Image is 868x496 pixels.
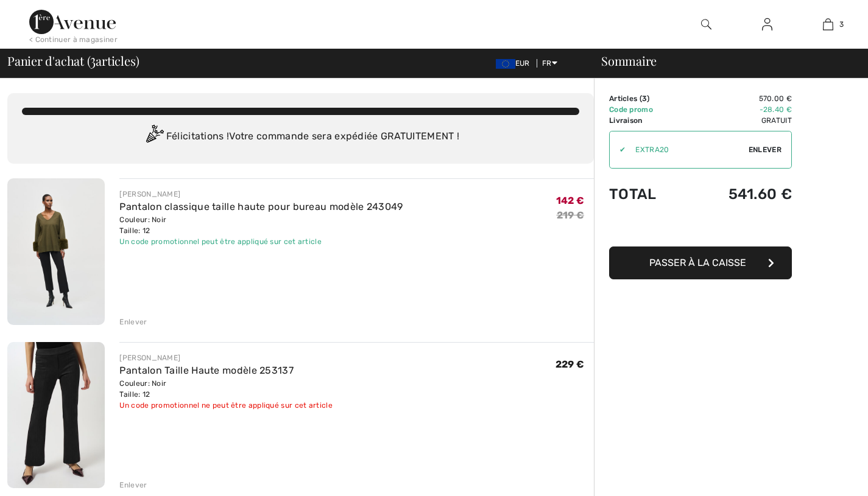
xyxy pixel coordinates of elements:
[687,104,792,115] td: -28.40 €
[496,59,515,69] img: Euro
[7,178,105,325] img: Pantalon classique taille haute pour bureau modèle 243049
[496,59,535,68] span: EUR
[798,17,858,32] a: 3
[29,34,118,45] div: < Continuer à magasiner
[762,17,772,32] img: Mes infos
[7,55,139,67] span: Panier d'achat ( articles)
[752,17,782,32] a: Se connecter
[609,173,687,215] td: Total
[7,342,105,488] img: Pantalon Taille Haute modèle 253137
[119,214,403,236] div: Couleur: Noir Taille: 12
[119,378,332,400] div: Couleur: Noir Taille: 12
[119,316,147,327] div: Enlever
[823,17,833,32] img: Mon panier
[609,104,687,115] td: Code promo
[839,19,844,30] span: 3
[142,125,166,149] img: Congratulation2.svg
[556,358,585,370] span: 229 €
[609,115,687,126] td: Livraison
[119,189,403,200] div: [PERSON_NAME]
[90,52,96,68] span: 3
[687,173,792,215] td: 541.60 €
[649,257,746,268] span: Passer à la caisse
[701,17,711,32] img: recherche
[609,215,792,242] iframe: PayPal
[609,246,792,279] button: Passer à la caisse
[749,144,782,155] span: Enlever
[119,352,332,363] div: [PERSON_NAME]
[119,236,403,247] div: Un code promotionnel peut être appliqué sur cet article
[687,93,792,104] td: 570.00 €
[626,131,749,168] input: Code promo
[119,400,332,411] div: Un code promotionnel ne peut être appliqué sur cet article
[610,144,626,155] div: ✔
[557,209,585,221] s: 219 €
[587,55,861,67] div: Sommaire
[642,94,647,103] span: 3
[119,365,294,376] a: Pantalon Taille Haute modèle 253137
[119,201,403,212] a: Pantalon classique taille haute pour bureau modèle 243049
[542,59,557,68] span: FR
[29,10,116,34] img: 1ère Avenue
[609,93,687,104] td: Articles ( )
[22,125,579,149] div: Félicitations ! Votre commande sera expédiée GRATUITEMENT !
[119,480,147,491] div: Enlever
[556,195,585,206] span: 142 €
[687,115,792,126] td: Gratuit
